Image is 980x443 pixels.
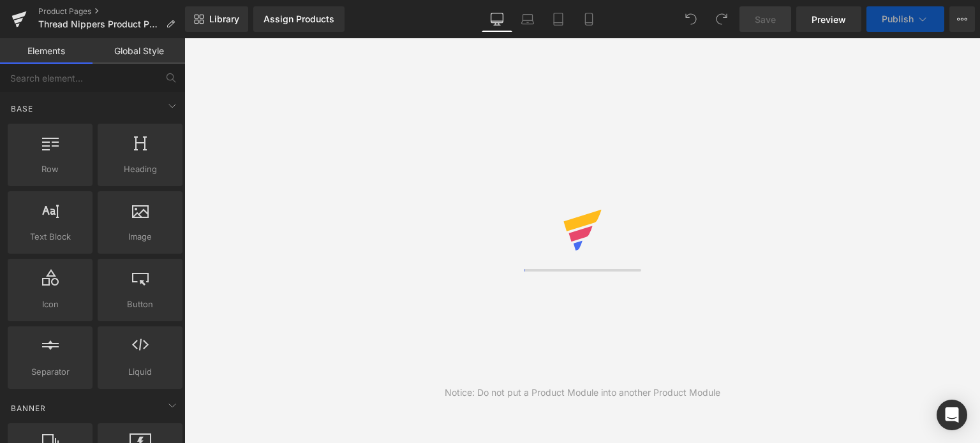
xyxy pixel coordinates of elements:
span: Liquid [101,365,179,379]
span: Text Block [11,230,89,243]
span: Separator [11,365,89,379]
span: Preview [812,13,846,26]
a: Mobile [574,6,604,32]
span: Row [11,163,89,176]
button: Publish [866,6,944,32]
span: Icon [11,298,89,311]
button: Redo [709,6,734,32]
span: Banner [10,402,47,414]
div: Open Intercom Messenger [937,400,967,430]
span: Publish [882,14,914,24]
span: Image [101,230,179,243]
span: Save [755,13,776,26]
a: Tablet [543,6,574,32]
a: Preview [796,6,861,32]
button: More [949,6,975,32]
a: New Library [185,6,248,32]
span: Library [209,13,239,25]
span: Heading [101,163,179,176]
a: Product Pages [38,6,185,17]
a: Desktop [482,6,512,32]
span: Button [101,298,179,311]
span: Thread Nippers Product Page Final 1 [38,19,161,29]
span: Base [10,103,34,115]
a: Global Style [93,38,185,64]
button: Undo [678,6,704,32]
div: Assign Products [264,14,334,24]
a: Laptop [512,6,543,32]
div: Notice: Do not put a Product Module into another Product Module [445,386,720,400]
